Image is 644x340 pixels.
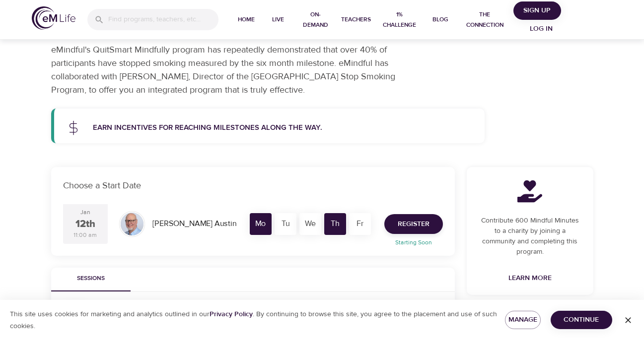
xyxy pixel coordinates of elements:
[341,14,371,25] span: Teachers
[517,4,557,17] span: Sign Up
[398,218,429,230] span: Register
[51,43,424,97] p: eMindful's QuitSmart Mindfully program has repeatedly demonstrated that over 40% of participants ...
[275,213,296,235] div: Tu
[513,1,561,20] button: Sign Up
[32,6,75,30] img: logo
[460,9,509,30] span: The Connection
[384,214,443,234] button: Register
[80,208,90,217] div: Jan
[266,14,290,25] span: Live
[73,231,97,239] div: 11:00 am
[429,14,452,25] span: Blog
[63,179,443,192] p: Choose a Start Date
[250,213,272,235] div: Mo
[108,9,218,30] input: Find programs, teachers, etc...
[349,213,371,235] div: Fr
[517,20,565,38] button: Log in
[508,272,552,284] span: Learn More
[513,314,533,326] span: Manage
[551,311,612,329] button: Continue
[148,214,240,233] div: [PERSON_NAME] Austin
[75,217,95,231] div: 12th
[505,311,541,329] button: Manage
[93,122,473,134] p: Earn incentives for reaching milestones along the way.
[299,213,321,235] div: We
[324,213,346,235] div: Th
[521,23,561,35] span: Log in
[378,238,449,247] p: Starting Soon
[210,310,253,319] a: Privacy Policy
[234,14,258,25] span: Home
[504,269,556,287] a: Learn More
[479,216,581,257] p: Contribute 600 Mindful Minutes to a charity by joining a community and completing this program.
[298,9,333,30] span: On-Demand
[559,314,604,326] span: Continue
[379,9,420,30] span: 1% Challenge
[57,274,125,284] span: Sessions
